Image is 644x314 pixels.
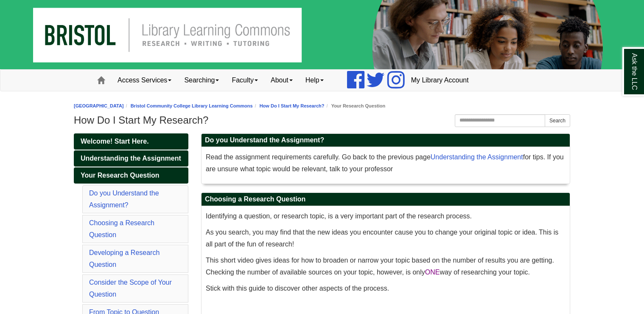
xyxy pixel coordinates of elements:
a: Developing a Research Question [89,249,160,268]
a: About [264,70,299,91]
a: Do you Understand the Assignment? [89,190,159,209]
a: Faculty [225,70,264,91]
a: [GEOGRAPHIC_DATA] [74,103,124,108]
button: Search [545,114,570,127]
span: Identifying a question, or research topic, is a very important part of the research process. [206,212,472,220]
h1: How Do I Start My Research? [74,114,570,126]
a: Your Research Question [74,167,188,184]
h2: Choosing a Research Question [202,193,570,206]
a: My Library Account [405,70,475,91]
a: Bristol Community College Library Learning Commons [131,103,253,108]
span: This short video gives ideas for how to broaden or narrow your topic based on the number of resul... [206,257,554,276]
span: As you search, you may find that the new ideas you encounter cause you to change your original to... [206,229,558,248]
nav: breadcrumb [74,102,570,110]
a: Understanding the Assignment [74,150,188,167]
span: Stick with this guide to discover other aspects of the process. [206,285,389,292]
span: Understanding the Assignment [81,155,181,162]
a: Understanding the Assignment [431,153,523,161]
li: Your Research Question [325,102,386,110]
a: Help [299,70,330,91]
a: Consider the Scope of Your Question [89,279,172,298]
a: Access Services [111,70,178,91]
span: Read the assignment requirements carefully. Go back to the previous page for tips. If you are uns... [206,153,564,173]
a: Searching [178,70,225,91]
a: How Do I Start My Research? [260,103,325,108]
span: Welcome! Start Here. [81,138,149,145]
a: Choosing a Research Question [89,219,154,238]
a: Welcome! Start Here. [74,133,188,150]
span: Your Research Question [81,172,160,179]
h2: Do you Understand the Assignment? [202,134,570,147]
span: ONE [425,269,440,276]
